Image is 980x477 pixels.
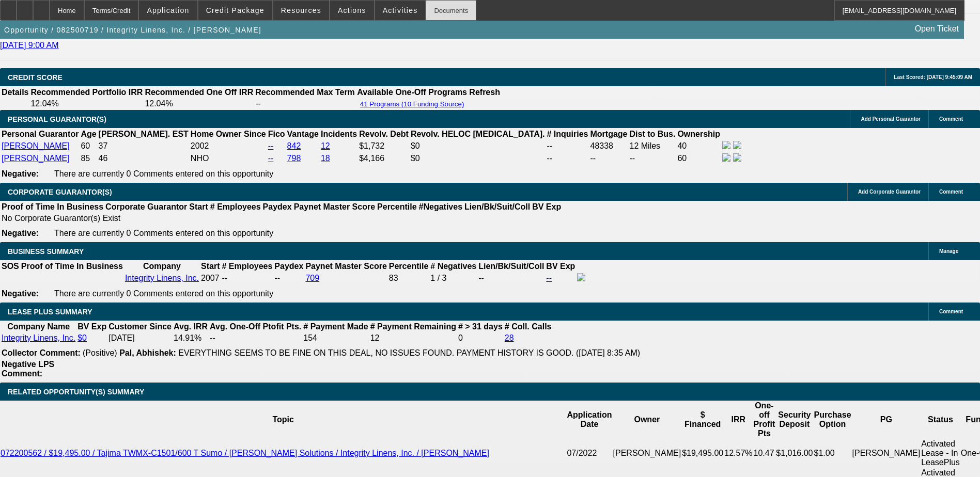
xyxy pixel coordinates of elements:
[303,333,368,343] td: 154
[469,87,501,98] th: Refresh
[861,116,921,122] span: Add Personal Guarantor
[119,348,176,357] b: Pal, Abhishek:
[80,153,97,164] td: 85
[209,333,302,343] td: --
[753,401,776,439] th: One-off Profit Pts
[939,189,963,195] span: Comment
[722,153,730,162] img: facebook-icon.png
[30,87,143,98] th: Recommended Portfolio IRR
[370,322,456,331] b: # Payment Remaining
[108,333,172,343] td: [DATE]
[464,202,530,211] b: Lien/Bk/Suit/Coll
[430,274,476,283] div: 1 / 3
[478,262,544,271] b: Lien/Bk/Suit/Coll
[222,274,228,282] span: --
[677,153,721,164] td: 60
[8,247,84,256] span: BUSINESS SUMMARY
[775,439,813,468] td: $1,016.00
[411,130,545,138] b: Revolv. HELOC [MEDICAL_DATA].
[83,348,117,357] span: (Positive)
[2,360,54,378] b: Negative LPS Comment:
[613,401,682,439] th: Owner
[505,322,552,331] b: # Coll. Calls
[178,348,640,357] span: EVERYTHING SEEMS TO BE FINE ON THIS DEAL, NO ISSUES FOUND. PAYMENT HISTORY IS GOOD. ([DATE] 8:35 AM)
[389,262,428,271] b: Percentile
[268,141,274,150] a: --
[813,439,851,468] td: $1.00
[733,141,741,149] img: linkedin-icon.png
[733,153,741,162] img: linkedin-icon.png
[294,202,375,211] b: Paynet Master Score
[21,261,123,272] th: Proof of Time In Business
[458,322,503,331] b: # > 31 days
[210,202,261,211] b: # Employees
[2,169,39,178] b: Negative:
[419,202,463,211] b: #Negatives
[939,309,963,314] span: Comment
[200,273,220,284] td: 2007
[30,99,143,109] td: 12.04%
[458,333,503,343] td: 0
[724,439,753,468] td: 12.57%
[775,401,813,439] th: Security Deposit
[263,202,292,211] b: Paydex
[629,153,676,164] td: --
[546,153,588,164] td: --
[546,262,575,271] b: BV Exp
[505,333,514,342] a: 28
[577,273,585,281] img: facebook-icon.png
[80,140,97,152] td: 60
[1,202,104,212] th: Proof of Time In Business
[189,202,208,211] b: Start
[303,322,368,331] b: # Payment Made
[268,154,274,163] a: --
[677,130,720,138] b: Ownership
[410,140,546,152] td: $0
[81,130,96,138] b: Age
[2,154,70,163] a: [PERSON_NAME]
[389,274,428,283] div: 83
[2,141,70,150] a: [PERSON_NAME]
[357,100,468,108] button: 41 Programs (10 Funding Source)
[77,333,87,342] a: $0
[99,130,189,138] b: [PERSON_NAME]. EST
[1,261,20,272] th: SOS
[321,130,357,138] b: Incidents
[174,322,208,331] b: Avg. IRR
[222,262,273,271] b: # Employees
[54,289,273,298] span: There are currently 0 Comments entered on this opportunity
[206,6,265,14] span: Credit Package
[2,333,75,342] a: Integrity Linens, Inc.
[281,6,321,14] span: Resources
[590,153,628,164] td: --
[144,87,254,98] th: Recommended One Off IRR
[939,248,958,254] span: Manage
[105,202,187,211] b: Corporate Guarantor
[108,322,172,331] b: Customer Since
[125,274,199,282] a: Integrity Linens, Inc.
[255,99,355,109] td: --
[566,401,612,439] th: Application Date
[911,20,963,38] a: Open Ticket
[98,140,189,152] td: 37
[255,87,355,98] th: Recommended Max Term
[147,6,189,14] span: Application
[54,169,273,178] span: There are currently 0 Comments entered on this opportunity
[681,401,724,439] th: $ Financed
[532,202,561,211] b: BV Exp
[547,130,588,138] b: # Inquiries
[8,188,112,196] span: CORPORATE GUARANTOR(S)
[191,130,266,138] b: Home Owner Since
[287,130,319,138] b: Vantage
[274,262,303,271] b: Paydex
[98,153,189,164] td: 46
[681,439,724,468] td: $19,495.00
[198,1,272,20] button: Credit Package
[590,130,628,138] b: Mortgage
[268,130,285,138] b: Fico
[321,141,330,150] a: 12
[2,289,39,298] b: Negative:
[190,153,267,164] td: NHO
[478,273,545,284] td: --
[724,401,753,439] th: IRR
